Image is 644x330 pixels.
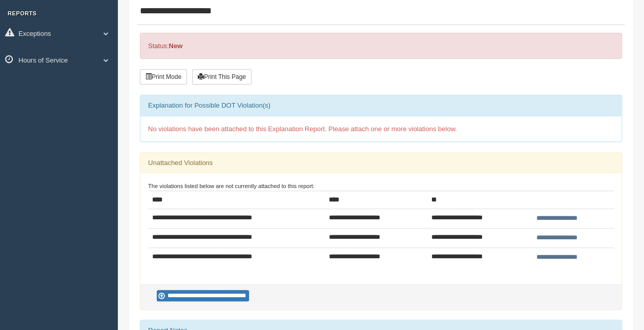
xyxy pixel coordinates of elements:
[140,153,621,173] div: Unattached Violations
[148,183,315,189] small: The violations listed below are not currently attached to this report:
[140,33,622,59] div: Status:
[169,42,182,50] strong: New
[192,69,252,85] button: Print This Page
[140,69,187,85] button: Print Mode
[148,125,457,133] span: No violations have been attached to this Explanation Report. Please attach one or more violations...
[140,95,621,116] div: Explanation for Possible DOT Violation(s)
